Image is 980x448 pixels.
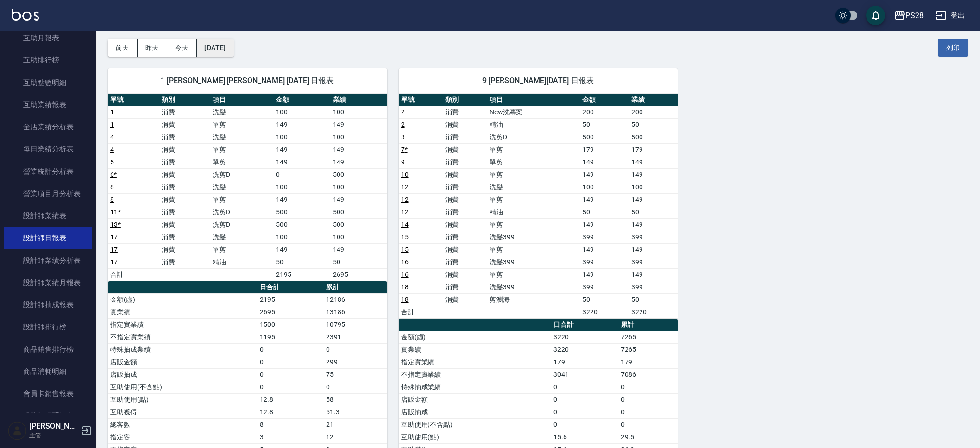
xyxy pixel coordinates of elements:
a: 14 [401,221,409,228]
td: 50 [629,293,678,306]
td: 店販金額 [399,393,551,406]
td: 12.8 [257,393,323,406]
td: 消費 [443,106,487,118]
td: 100 [330,231,387,243]
td: 店販金額 [108,356,257,368]
td: 0 [618,406,678,418]
td: 7265 [618,331,678,343]
span: 9 [PERSON_NAME][DATE] 日報表 [410,76,666,86]
td: 50 [580,293,629,306]
td: 149 [330,143,387,156]
button: [DATE] [197,39,233,57]
td: 店販抽成 [399,406,551,418]
th: 累計 [324,281,387,294]
td: 100 [274,131,330,143]
td: 0 [257,356,323,368]
a: 8 [110,183,114,191]
a: 17 [110,258,118,266]
a: 營業項目月分析表 [4,183,92,205]
a: 營業統計分析表 [4,161,92,183]
button: save [866,6,885,25]
a: 互助業績報表 [4,94,92,116]
a: 互助月報表 [4,27,92,49]
td: 149 [629,168,678,181]
button: 昨天 [138,39,167,57]
td: 100 [330,106,387,118]
td: 消費 [159,256,211,268]
td: 互助使用(不含點) [108,381,257,393]
td: 單剪 [210,118,274,131]
td: 單剪 [487,268,580,281]
td: 50 [580,118,629,131]
td: 精油 [487,118,580,131]
td: 指定客 [108,431,257,443]
td: 149 [274,193,330,206]
td: 消費 [443,293,487,306]
a: 16 [401,258,409,266]
td: 3041 [551,368,618,381]
a: 12 [401,183,409,191]
td: 消費 [443,231,487,243]
td: 1195 [257,331,323,343]
td: 2195 [257,293,323,306]
td: 互助獲得 [108,406,257,418]
td: 消費 [159,206,211,218]
td: 精油 [487,206,580,218]
td: 單剪 [210,156,274,168]
a: 服務扣項明細表 [4,405,92,427]
td: 399 [629,256,678,268]
a: 設計師日報表 [4,227,92,249]
td: 58 [324,393,387,406]
td: 500 [274,206,330,218]
td: 100 [629,181,678,193]
td: 單剪 [487,156,580,168]
td: 消費 [443,281,487,293]
td: 消費 [159,231,211,243]
th: 日合計 [551,319,618,331]
td: 50 [330,256,387,268]
td: 149 [580,168,629,181]
td: 精油 [210,256,274,268]
td: 149 [580,268,629,281]
td: 149 [330,118,387,131]
a: 16 [401,271,409,278]
td: 2391 [324,331,387,343]
td: 2695 [330,268,387,281]
td: 剪瀏海 [487,293,580,306]
td: 不指定實業績 [108,331,257,343]
td: 100 [274,106,330,118]
a: 18 [401,296,409,303]
td: 0 [257,343,323,356]
td: 單剪 [487,243,580,256]
td: 指定實業績 [399,356,551,368]
td: 特殊抽成業績 [399,381,551,393]
td: 消費 [159,143,211,156]
td: 洗剪D [210,168,274,181]
a: 8 [110,196,114,203]
a: 商品消耗明細 [4,361,92,383]
p: 主管 [29,431,78,440]
td: 3220 [551,343,618,356]
td: 消費 [443,131,487,143]
td: 149 [330,243,387,256]
td: 0 [257,381,323,393]
a: 商品銷售排行榜 [4,338,92,361]
th: 金額 [274,94,330,106]
button: PS28 [890,6,928,25]
td: 消費 [443,206,487,218]
td: 13186 [324,306,387,318]
a: 10 [401,171,409,178]
a: 2 [401,108,405,116]
td: 0 [551,418,618,431]
a: 設計師業績月報表 [4,272,92,294]
h5: [PERSON_NAME] [29,422,78,431]
td: 10795 [324,318,387,331]
th: 類別 [159,94,211,106]
td: 消費 [159,131,211,143]
td: 12.8 [257,406,323,418]
img: Logo [12,9,39,21]
td: 消費 [443,218,487,231]
a: 9 [401,158,405,166]
td: 消費 [443,118,487,131]
td: 消費 [443,193,487,206]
